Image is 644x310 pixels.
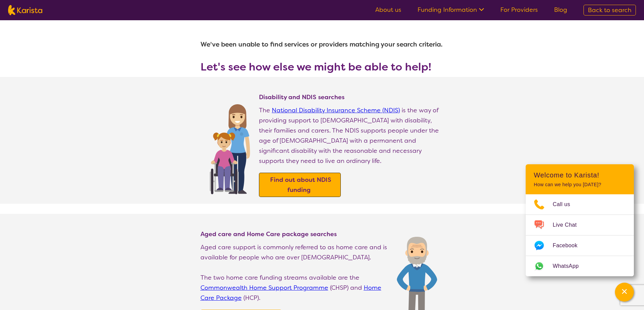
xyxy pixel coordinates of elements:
p: Aged care support is commonly referred to as home care and is available for people who are over [... [200,242,390,262]
a: Find out about NDIS funding [261,175,339,195]
a: Blog [554,6,567,14]
ul: Choose channel [526,194,634,276]
h2: Welcome to Karista! [534,171,626,179]
a: About us [375,6,401,14]
h4: Aged care and Home Care package searches [200,230,390,238]
h4: Disability and NDIS searches [259,93,444,101]
span: WhatsApp [553,261,587,271]
p: How can we help you [DATE]? [534,182,626,188]
a: Commonwealth Home Support Programme [200,284,328,292]
p: The is the way of providing support to [DEMOGRAPHIC_DATA] with disability, their families and car... [259,105,444,166]
h3: Let's see how else we might be able to help! [200,61,444,73]
span: Back to search [588,6,631,14]
a: National Disability Insurance Scheme (NDIS) [272,106,400,114]
a: Web link opens in a new tab. [526,256,634,276]
h1: We've been unable to find services or providers matching your search criteria. [200,36,444,53]
span: Facebook [553,241,586,251]
img: Karista logo [8,5,42,15]
b: Find out about NDIS funding [270,176,331,194]
a: Funding Information [418,6,484,14]
div: Channel Menu [526,164,634,276]
span: Call us [553,199,578,209]
p: The two home care funding streams available are the (CHSP) and (HCP). [200,273,390,303]
a: For Providers [500,6,538,14]
button: Channel Menu [615,283,634,302]
img: Find NDIS and Disability services and providers [207,100,252,194]
span: Live Chat [553,220,585,230]
a: Back to search [583,5,636,16]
